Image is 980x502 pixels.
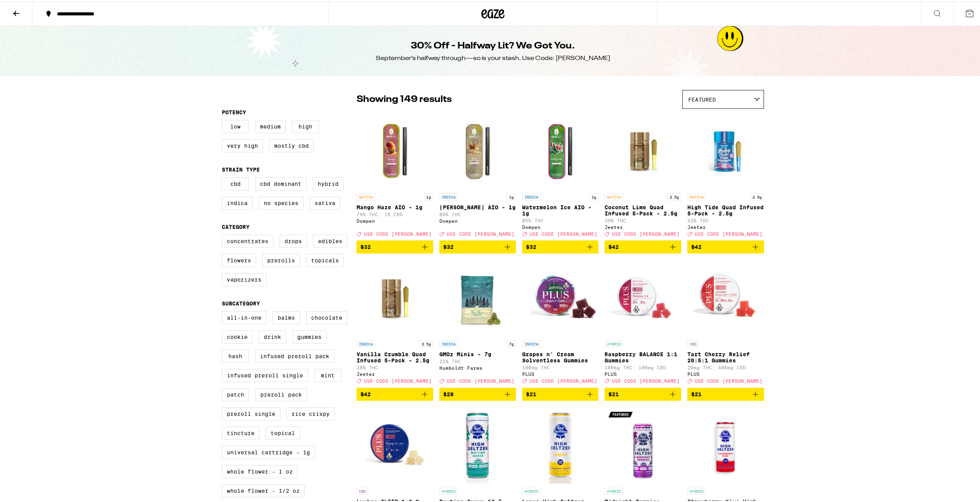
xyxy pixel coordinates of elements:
p: 42% THC [687,217,764,222]
img: Jeeter - High Tide Quad Infused 5-Pack - 2.5g [687,111,764,188]
p: HYBRID [605,486,623,493]
a: Open page for Mango Haze AIO - 1g from Dompen [357,111,433,239]
p: SATIVA [605,192,623,199]
label: Balms [273,310,300,323]
div: Jeeter [687,223,764,228]
p: INDICA [522,192,541,199]
p: CBD [357,486,368,493]
span: USE CODE [PERSON_NAME] [612,230,680,235]
label: Low [222,118,249,132]
p: INDICA [439,192,458,199]
label: Patch [222,387,249,400]
p: 38% THC [357,364,433,369]
p: HYBRID [605,339,623,346]
p: Watermelon Ice AIO - 1g [522,203,599,215]
p: INDICA [439,339,458,346]
p: CBD [687,339,699,346]
div: Dompen [439,217,516,222]
p: 100mg THC: 100mg CBD [605,364,681,369]
p: Grapes n' Cream Solventless Gummies [522,350,599,362]
button: Add to bag [522,239,599,252]
button: Add to bag [357,239,433,252]
label: Vaporizers [222,272,266,285]
p: HYBRID [439,486,458,493]
p: 2.5g [419,339,433,346]
span: $28 [443,390,454,396]
span: $42 [608,242,619,248]
a: Open page for Raspberry BALANCE 1:1 Gummies from PLUS [605,258,681,386]
p: Coconut Lime Quad Infused 5-Pack - 2.5g [605,203,681,215]
span: USE CODE [PERSON_NAME] [529,230,597,235]
label: Universal Cartridge - 1g [222,444,315,457]
div: Dompen [522,223,599,228]
img: Pabst Labs - Daytime Guava 10:5 High Seltzer [439,405,516,482]
p: INDICA [522,339,541,346]
img: Jeeter - Vanilla Crumble Quad Infused 5-Pack - 2.5g [357,258,433,335]
div: Humboldt Farms [439,364,516,369]
img: Pabst Labs - Lemon High Seltzer [522,405,599,482]
h1: 30% Off - Halfway Lit? We Got You. [411,38,575,51]
label: Topicals [306,252,344,265]
label: Rice Crispy [286,406,335,419]
label: Infused Preroll Single [222,367,308,380]
img: Dompen - Mango Haze AIO - 1g [357,111,433,188]
p: Mango Haze AIO - 1g [357,203,433,209]
label: Mint [314,367,341,380]
img: Dompen - Watermelon Ice AIO - 1g [522,111,599,188]
a: Open page for Vanilla Crumble Quad Infused 5-Pack - 2.5g from Jeeter [357,258,433,386]
a: Open page for King Louis XIII AIO - 1g from Dompen [439,111,516,239]
button: Add to bag [439,386,516,399]
label: No Species [259,195,303,208]
p: 39% THC [605,217,681,222]
button: Add to bag [439,239,516,252]
div: PLUS [522,370,599,375]
p: Tart Cherry Relief 20:5:1 Gummies [687,350,764,362]
label: Preroll Single [222,406,280,419]
label: Drink [259,329,286,342]
span: $42 [360,390,371,396]
label: CBD Dominant [255,176,307,189]
p: Raspberry BALANCE 1:1 Gummies [605,350,681,362]
span: $32 [443,242,454,248]
label: Gummies [292,329,327,342]
label: Tincture [222,425,260,438]
p: 20mg THC: 400mg CBD [687,364,764,369]
legend: Subcategory [222,299,260,305]
a: Open page for Watermelon Ice AIO - 1g from Dompen [522,111,599,239]
label: Prerolls [262,252,300,265]
img: PLUS - Tart Cherry Relief 20:5:1 Gummies [687,258,764,335]
label: Mostly CBD [269,138,314,151]
p: 1g [424,192,433,199]
legend: Strain Type [222,165,260,171]
label: Edibles [313,233,347,246]
p: 1g [507,192,516,199]
span: $32 [360,242,371,248]
span: $42 [691,242,702,248]
p: 1g [589,192,598,199]
img: PLUS - Raspberry BALANCE 1:1 Gummies [605,258,681,335]
p: [PERSON_NAME] AIO - 1g [439,203,516,209]
label: Drops [280,233,307,246]
div: PLUS [687,370,764,375]
span: Hi. Need any help? [5,5,55,12]
img: Pabst Labs - Strawberry Kiwi High Seltzer [687,405,764,482]
label: Hash [222,348,249,361]
label: Sativa [310,195,340,208]
label: Whole Flower - 1 oz [222,464,298,477]
button: Add to bag [605,386,681,399]
p: High Tide Quad Infused 5-Pack - 2.5g [687,203,764,215]
label: Medium [255,118,286,132]
div: Jeeter [357,370,433,375]
img: Pabst Labs - Midnight Berries 10:3:2 High Seltzer [605,405,681,482]
span: USE CODE [PERSON_NAME] [447,377,514,382]
p: 85% THC [522,217,599,222]
legend: Potency [222,108,246,114]
label: Chocolate [306,310,347,323]
label: Indica [222,195,253,208]
span: Featured [688,95,716,101]
a: Open page for Tart Cherry Relief 20:5:1 Gummies from PLUS [687,258,764,386]
img: Dompen - King Louis XIII AIO - 1g [439,111,516,188]
p: GMOz Minis - 7g [439,350,516,356]
a: Open page for Coconut Lime Quad Infused 5-Pack - 2.5g from Jeeter [605,111,681,239]
span: USE CODE [PERSON_NAME] [695,377,762,382]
